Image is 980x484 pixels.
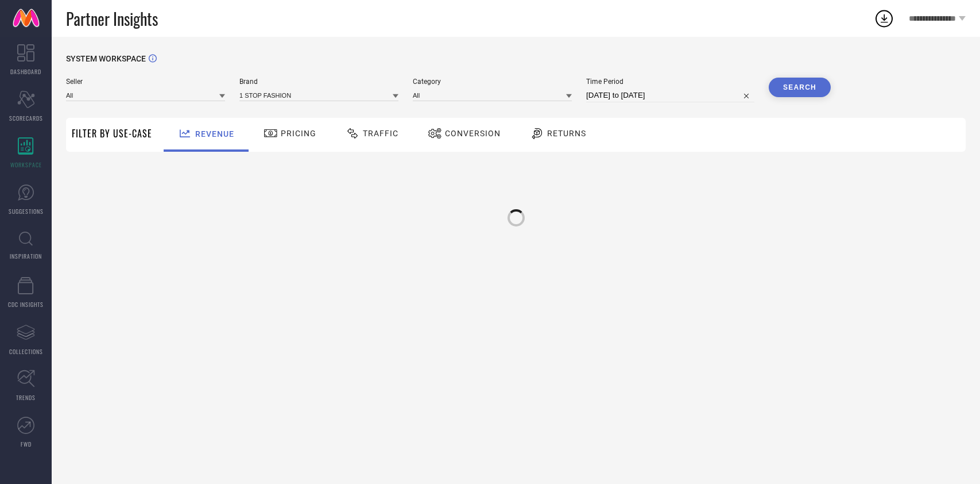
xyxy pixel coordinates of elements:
span: Category [413,78,572,86]
span: TRENDS [16,393,36,402]
span: Seller [66,78,225,86]
span: CDC INSIGHTS [8,300,44,309]
span: Conversion [445,129,501,138]
span: DASHBOARD [10,67,41,76]
input: Select time period [586,89,754,102]
span: INSPIRATION [10,252,42,260]
span: Filter By Use-Case [72,126,152,140]
span: Time Period [586,78,754,86]
div: Open download list [874,8,894,29]
span: Pricing [281,129,316,138]
span: Brand [239,78,398,86]
span: FWD [21,440,32,448]
span: COLLECTIONS [9,347,43,356]
span: Revenue [195,129,234,139]
span: Returns [547,129,586,138]
span: SYSTEM WORKSPACE [66,54,146,63]
span: SUGGESTIONS [9,207,44,216]
span: Partner Insights [66,7,158,30]
span: Traffic [363,129,398,138]
span: WORKSPACE [10,160,42,169]
span: SCORECARDS [9,114,43,122]
button: Search [769,78,831,97]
